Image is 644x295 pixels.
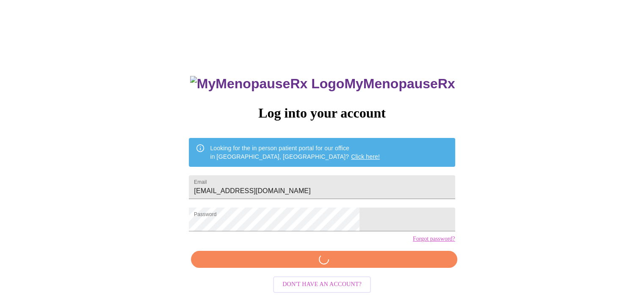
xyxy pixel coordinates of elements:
a: Click here! [351,153,380,160]
button: Don't have an account? [273,276,371,293]
a: Don't have an account? [271,280,373,287]
div: Looking for the in person patient portal for our office in [GEOGRAPHIC_DATA], [GEOGRAPHIC_DATA]? [210,140,380,164]
h3: Log into your account [189,105,455,121]
a: Forgot password? [413,236,455,242]
img: MyMenopauseRx Logo [190,76,344,92]
span: Don't have an account? [282,279,362,290]
h3: MyMenopauseRx [190,76,455,92]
